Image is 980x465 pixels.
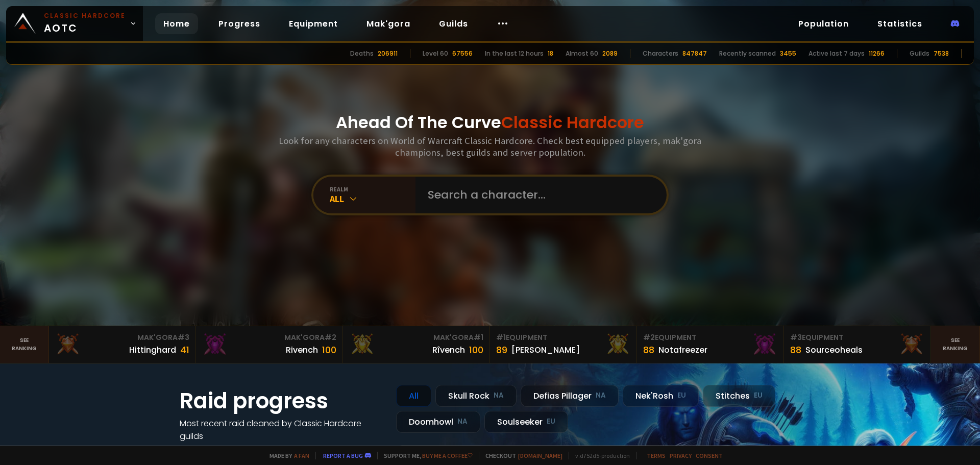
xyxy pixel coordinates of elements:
[325,332,336,342] span: # 2
[790,332,924,343] div: Equipment
[658,344,707,356] div: Notafreezer
[602,49,618,58] div: 2089
[790,343,801,357] div: 88
[643,332,655,342] span: # 2
[869,13,930,34] a: Statistics
[511,344,580,356] div: [PERSON_NAME]
[677,390,686,401] small: EU
[637,326,784,363] a: #2Equipment88Notafreezer
[548,49,553,58] div: 18
[196,326,343,363] a: Mak'Gora#2Rivench100
[396,385,431,407] div: All
[496,332,506,342] span: # 1
[377,452,473,459] span: Support me,
[349,332,483,343] div: Mak'Gora
[180,417,384,443] h4: Most recent raid cleaned by Classic Hardcore guilds
[350,49,374,58] div: Deaths
[566,49,598,58] div: Almost 60
[294,452,309,459] a: a fan
[469,343,483,357] div: 100
[323,452,363,459] a: Report a bug
[490,326,637,363] a: #1Equipment89[PERSON_NAME]
[754,390,763,401] small: EU
[55,332,189,343] div: Mak'Gora
[336,110,644,135] h1: Ahead Of The Curve
[180,385,384,417] h1: Raid progress
[696,452,723,459] a: Consent
[643,343,654,357] div: 88
[330,193,415,205] div: All
[202,332,336,343] div: Mak'Gora
[452,49,473,58] div: 67556
[44,11,126,36] span: AOTC
[484,411,568,433] div: Soulseeker
[343,326,490,363] a: Mak'Gora#1Rîvench100
[703,385,775,407] div: Stitches
[330,185,415,193] div: realm
[643,332,777,343] div: Equipment
[180,443,246,455] a: See all progress
[518,452,562,459] a: [DOMAIN_NAME]
[49,326,196,363] a: Mak'Gora#3Hittinghard41
[790,13,857,34] a: Population
[596,390,606,401] small: NA
[275,135,705,158] h3: Look for any characters on World of Warcraft Classic Hardcore. Check best equipped players, mak'g...
[178,332,189,342] span: # 3
[496,343,507,357] div: 89
[569,452,630,459] span: v. d752d5 - production
[931,326,980,363] a: Seeranking
[431,13,476,34] a: Guilds
[423,49,448,58] div: Level 60
[647,452,666,459] a: Terms
[358,13,419,34] a: Mak'gora
[396,411,480,433] div: Doomhowl
[479,452,562,459] span: Checkout
[322,343,336,357] div: 100
[44,11,126,20] small: Classic Hardcore
[910,49,929,58] div: Guilds
[180,343,189,357] div: 41
[934,49,949,58] div: 7538
[670,452,692,459] a: Privacy
[623,385,699,407] div: Nek'Rosh
[155,13,198,34] a: Home
[457,417,468,427] small: NA
[719,49,776,58] div: Recently scanned
[378,49,398,58] div: 206911
[869,49,885,58] div: 11266
[210,13,268,34] a: Progress
[422,177,654,213] input: Search a character...
[432,344,465,356] div: Rîvench
[547,417,555,427] small: EU
[281,13,346,34] a: Equipment
[496,332,630,343] div: Equipment
[784,326,931,363] a: #3Equipment88Sourceoheals
[286,344,318,356] div: Rivench
[682,49,707,58] div: 847847
[263,452,309,459] span: Made by
[808,49,865,58] div: Active last 7 days
[521,385,619,407] div: Defias Pillager
[485,49,544,58] div: In the last 12 hours
[805,344,863,356] div: Sourceoheals
[435,385,517,407] div: Skull Rock
[129,344,176,356] div: Hittinghard
[780,49,796,58] div: 3455
[494,390,504,401] small: NA
[474,332,483,342] span: # 1
[643,49,678,58] div: Characters
[422,452,473,459] a: Buy me a coffee
[501,111,644,134] span: Classic Hardcore
[6,6,143,41] a: Classic HardcoreAOTC
[790,332,802,342] span: # 3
